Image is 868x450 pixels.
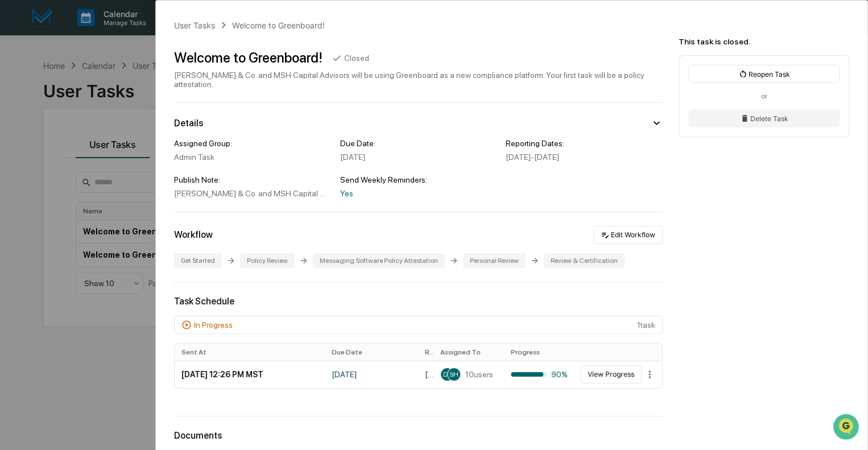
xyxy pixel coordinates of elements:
div: Personal Review [463,253,526,268]
div: 🔎 [11,166,20,175]
div: In Progress [194,320,233,329]
div: User Tasks [174,20,215,30]
th: Sent At [175,344,325,361]
div: 🖐️ [11,145,20,154]
td: [DATE] 12:26 PM MST [175,361,325,388]
div: Start new chat [39,87,187,98]
span: Preclearance [23,143,73,155]
p: How can we help? [11,24,207,42]
td: [DATE] - [DATE] [418,361,433,388]
div: Get Started [174,253,222,268]
span: Attestations [94,143,141,155]
button: Reopen Task [688,65,840,83]
div: [DATE] [340,152,497,162]
span: SH [449,370,458,378]
a: 🗄️Attestations [78,139,146,159]
th: Progress [504,344,574,361]
img: 1746055101610-c473b297-6a78-478c-a979-82029cc54cd1 [11,87,32,108]
iframe: Open customer support [832,412,862,443]
div: Workflow [174,229,213,240]
button: View Progress [580,365,642,383]
div: Welcome to Greenboard! [232,20,325,30]
div: Policy Review [240,253,295,268]
th: Due Date [325,344,418,361]
div: Closed [344,53,369,63]
td: [DATE] [325,361,418,388]
a: 🔎Data Lookup [7,160,76,181]
span: DR [443,370,452,378]
div: Task Schedule [174,296,663,307]
div: Reporting Dates: [506,139,663,148]
div: Assigned Group: [174,139,331,148]
div: Yes [340,189,497,198]
div: [PERSON_NAME] & Co. and MSH Capital Advisors will be using Greenboard as a new compliance platfor... [174,189,331,198]
div: Admin Task [174,152,331,162]
a: Powered byPylon [80,192,138,201]
th: Reporting Date [418,344,433,361]
div: Send Weekly Reminders: [340,175,497,184]
button: Edit Workflow [593,226,663,244]
button: Start new chat [193,90,207,104]
div: Publish Note: [174,175,331,184]
div: 1 task [174,316,663,334]
div: or [688,92,840,100]
th: Assigned To [433,344,504,361]
div: 🗄️ [82,145,92,154]
button: Delete Task [688,109,840,127]
div: Documents [174,430,663,441]
div: Welcome to Greenboard! [174,49,323,66]
div: Details [174,118,203,129]
div: Due Date: [340,139,497,148]
div: 90% [511,370,568,379]
span: [DATE] - [DATE] [506,152,559,162]
div: [PERSON_NAME] & Co. and MSH Capital Advisors will be using Greenboard as a new compliance platfor... [174,71,663,89]
div: Messaging Software Policy Attestation [313,253,445,268]
div: This task is closed. [679,37,849,46]
div: Review & Certification [544,253,625,268]
span: Pylon [113,193,138,201]
span: Data Lookup [23,165,72,176]
a: 🖐️Preclearance [7,139,78,159]
span: 10 users [465,370,493,379]
div: We're available if you need us! [39,98,144,108]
